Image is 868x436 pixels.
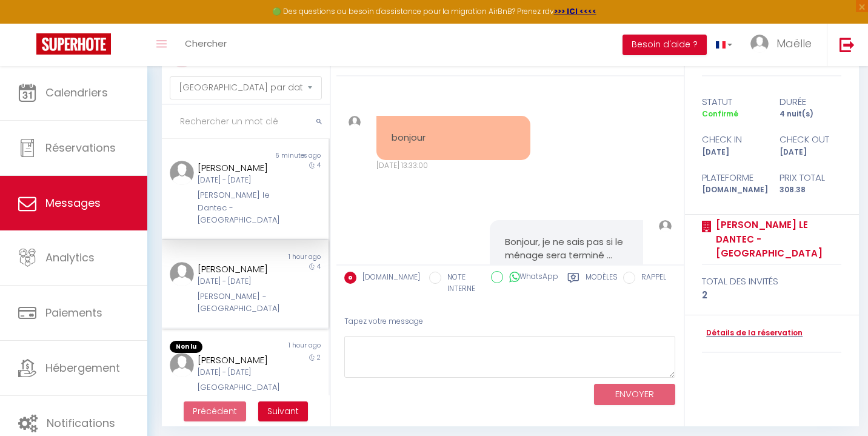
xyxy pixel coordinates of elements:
div: [PERSON_NAME] [198,161,279,175]
div: statut [694,95,772,109]
span: Confirmé [702,109,738,119]
button: Previous [184,401,246,422]
a: ... Maëlle [741,24,827,66]
pre: bonjour [392,131,515,145]
label: RAPPEL [635,272,666,285]
img: ... [349,116,361,128]
a: Chercher [176,24,236,66]
div: [PERSON_NAME] [198,262,279,277]
div: 2 [702,288,841,303]
a: Détails de la réservation [702,327,803,339]
label: [DOMAIN_NAME] [356,272,420,285]
span: Réservations [45,140,116,155]
span: Précédent [193,405,237,417]
span: Messages [45,195,101,210]
div: 6 minutes ago [245,151,328,161]
div: [DATE] [772,147,849,158]
span: Maëlle [776,36,812,51]
label: Modèles [586,272,618,297]
div: total des invités [702,274,841,289]
span: Notifications [47,415,115,431]
span: Calendriers [45,85,108,100]
input: Rechercher un mot clé [162,105,330,139]
span: 4 [317,161,321,170]
div: [DOMAIN_NAME] [694,184,772,196]
div: [PERSON_NAME] - [GEOGRAPHIC_DATA] [198,290,279,315]
button: Besoin d'aide ? [623,35,707,55]
button: Next [258,401,308,422]
div: 1 hour ago [245,252,328,262]
img: ... [659,220,671,232]
div: check out [772,132,849,147]
div: [GEOGRAPHIC_DATA] [198,381,279,394]
div: [DATE] - [DATE] [198,367,279,378]
img: logout [840,37,855,52]
div: [PERSON_NAME] [198,353,279,367]
span: Analytics [45,250,95,265]
span: Non lu [170,341,202,353]
pre: Bonjour, je ne sais pas si le ménage sera terminé ... vous pouvez toujours vous présenter à 15H, ... [505,235,628,344]
a: >>> ICI <<<< [554,6,596,16]
a: [PERSON_NAME] le Dantec - [GEOGRAPHIC_DATA] [712,218,841,261]
button: ENVOYER [594,384,675,405]
img: ... [170,161,194,185]
span: Hébergement [45,360,120,375]
div: 4 nuit(s) [772,109,849,120]
div: [PERSON_NAME] le Dantec - [GEOGRAPHIC_DATA] [198,189,279,226]
span: Paiements [45,305,102,320]
label: NOTE INTERNE [441,272,482,295]
div: Plateforme [694,170,772,185]
span: Chercher [185,37,227,50]
img: Super Booking [36,33,111,55]
div: 308.38 [772,184,849,196]
div: check in [694,132,772,147]
div: Tapez votre message [344,307,676,337]
div: [DATE] - [DATE] [198,276,279,287]
div: [DATE] - [DATE] [198,175,279,186]
div: Prix total [772,170,849,185]
span: 4 [317,262,321,271]
span: Suivant [267,405,299,417]
div: durée [772,95,849,109]
span: 2 [317,353,321,362]
label: WhatsApp [503,271,558,284]
div: 1 hour ago [245,341,328,353]
div: [DATE] 13:33:00 [376,160,530,172]
img: ... [170,262,194,286]
div: [DATE] [694,147,772,158]
img: ... [170,353,194,377]
img: ... [750,35,769,53]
